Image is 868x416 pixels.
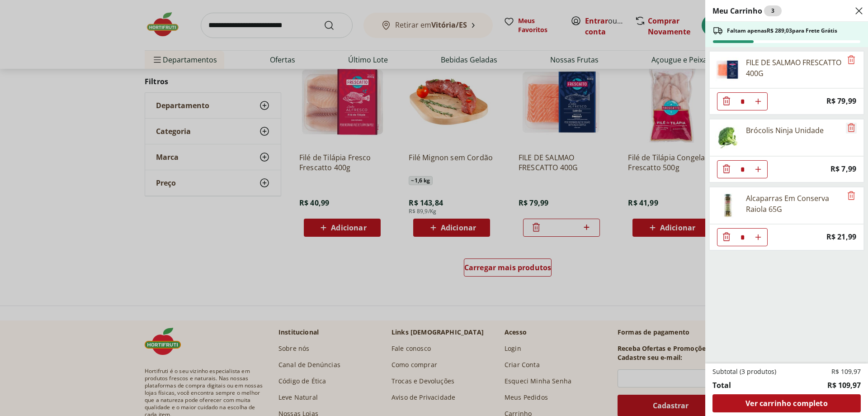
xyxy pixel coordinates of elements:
[846,123,857,134] button: Remove
[826,95,856,107] span: R$ 79,99
[715,193,741,218] img: Principal
[830,163,856,175] span: R$ 7,99
[715,125,741,150] img: Brócolis Ninja Unidade
[736,93,749,110] input: Quantidade Atual
[846,55,857,66] button: Remove
[749,160,767,178] button: Aumentar Quantidade
[846,191,857,201] button: Remove
[712,394,861,412] a: Ver carrinho completo
[736,229,749,246] input: Quantidade Atual
[746,125,824,136] div: Brócolis Ninja Unidade
[831,367,861,376] span: R$ 109,97
[717,228,736,246] button: Diminuir Quantidade
[764,5,782,16] div: 3
[746,57,842,79] div: FILE DE SALMAO FRESCATTO 400G
[715,57,741,82] img: Filé de Salmão Frescatto 400g
[736,161,749,178] input: Quantidade Atual
[712,367,776,376] span: Subtotal (3 produtos)
[749,92,767,110] button: Aumentar Quantidade
[727,27,837,34] span: Faltam apenas R$ 289,03 para Frete Grátis
[746,193,842,215] div: Alcaparras Em Conserva Raiola 65G
[745,400,827,407] span: Ver carrinho completo
[717,160,736,178] button: Diminuir Quantidade
[712,5,782,16] h2: Meu Carrinho
[749,228,767,246] button: Aumentar Quantidade
[717,92,736,110] button: Diminuir Quantidade
[826,231,856,243] span: R$ 21,99
[827,380,861,391] span: R$ 109,97
[712,380,731,391] span: Total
